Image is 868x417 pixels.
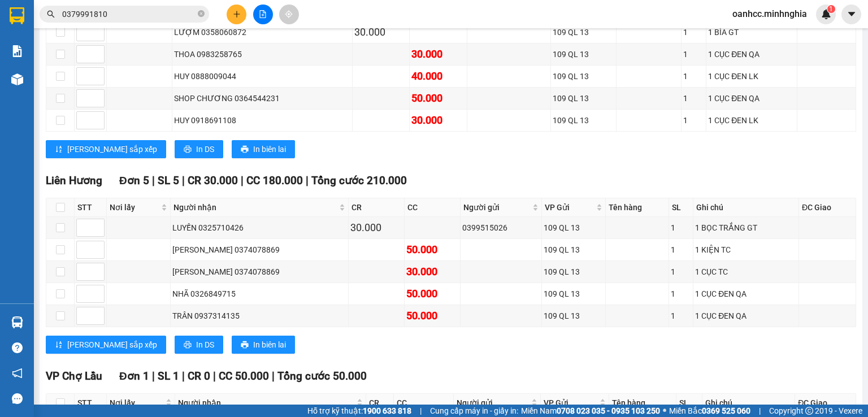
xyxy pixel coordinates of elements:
[11,45,23,57] img: solution-icon
[46,370,102,383] span: VP Chợ Lầu
[188,370,210,383] span: CR 0
[174,114,350,127] div: HUY 0918691108
[174,92,350,105] div: SHOP CHƯƠNG 0364544231
[695,288,797,300] div: 1 CỤC ĐEN QA
[311,174,407,187] span: Tổng cước 210.000
[219,370,269,383] span: CC 50.000
[671,244,691,256] div: 1
[246,174,303,187] span: CC 180.000
[609,394,676,412] th: Tên hàng
[12,393,23,404] span: message
[354,24,408,40] div: 30.000
[12,368,23,379] span: notification
[110,397,163,409] span: Nơi lấy
[277,370,367,383] span: Tổng cước 50.000
[233,10,241,18] span: plus
[227,5,246,24] button: plus
[553,48,614,60] div: 109 QL 13
[708,114,795,127] div: 1 CỤC ĐEN LK
[683,26,704,38] div: 1
[213,370,216,383] span: |
[669,405,750,417] span: Miền Bắc
[307,405,411,417] span: Hỗ trợ kỹ thuật:
[695,221,797,234] div: 1 BỌC TRẮNG GT
[683,70,704,82] div: 1
[544,397,597,409] span: VP Gửi
[366,394,394,412] th: CR
[253,5,273,24] button: file-add
[67,143,157,155] span: [PERSON_NAME] sắp xếp
[11,316,23,328] img: warehouse-icon
[394,394,454,412] th: CC
[663,409,666,413] span: ⚪️
[462,221,540,234] div: 0399515026
[350,220,402,236] div: 30.000
[457,397,529,409] span: Người gửi
[55,145,63,154] span: sort-ascending
[188,174,238,187] span: CR 30.000
[172,221,346,234] div: LUYẾN 0325710426
[411,112,465,128] div: 30.000
[279,5,299,24] button: aim
[723,7,816,21] span: oanhcc.minhnghia
[683,114,704,127] div: 1
[253,338,286,351] span: In biên lai
[542,261,606,283] td: 109 QL 13
[259,10,267,18] span: file-add
[695,244,797,256] div: 1 KIỆN TC
[241,341,249,350] span: printer
[551,66,617,88] td: 109 QL 13
[46,336,166,354] button: sort-ascending[PERSON_NAME] sắp xếp
[544,266,604,278] div: 109 QL 13
[175,140,223,158] button: printerIn DS
[62,8,196,20] input: Tìm tên, số ĐT hoặc mã đơn
[683,92,704,105] div: 1
[47,10,55,18] span: search
[152,370,155,383] span: |
[173,201,337,214] span: Người nhận
[606,198,669,217] th: Tên hàng
[544,244,604,256] div: 109 QL 13
[551,88,617,110] td: 109 QL 13
[463,201,530,214] span: Người gửi
[708,70,795,82] div: 1 CỤC ĐEN LK
[184,145,192,154] span: printer
[702,406,750,415] strong: 0369 525 060
[406,264,458,280] div: 30.000
[158,174,179,187] span: SL 5
[158,370,179,383] span: SL 1
[521,405,660,417] span: Miền Nam
[708,92,795,105] div: 1 CỤC ĐEN QA
[152,174,155,187] span: |
[553,70,614,82] div: 109 QL 13
[544,221,604,234] div: 109 QL 13
[795,394,856,412] th: ĐC Giao
[241,174,244,187] span: |
[545,201,594,214] span: VP Gửi
[406,286,458,302] div: 50.000
[110,201,159,214] span: Nơi lấy
[184,341,192,350] span: printer
[544,310,604,322] div: 109 QL 13
[172,266,346,278] div: [PERSON_NAME] 0374078869
[198,9,205,20] span: close-circle
[430,405,518,417] span: Cung cấp máy in - giấy in:
[671,266,691,278] div: 1
[174,26,350,38] div: LƯỢM 0358060872
[827,5,835,13] sup: 1
[669,198,693,217] th: SL
[55,341,63,350] span: sort-ascending
[708,48,795,60] div: 1 CỤC ĐEN QA
[406,242,458,258] div: 50.000
[553,114,614,127] div: 109 QL 13
[695,266,797,278] div: 1 CỤC TC
[363,406,411,415] strong: 1900 633 818
[557,406,660,415] strong: 0708 023 035 - 0935 103 250
[695,310,797,322] div: 1 CỤC ĐEN QA
[196,143,214,155] span: In DS
[46,174,102,187] span: Liên Hương
[542,305,606,327] td: 109 QL 13
[75,198,107,217] th: STT
[253,143,286,155] span: In biên lai
[198,10,205,17] span: close-circle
